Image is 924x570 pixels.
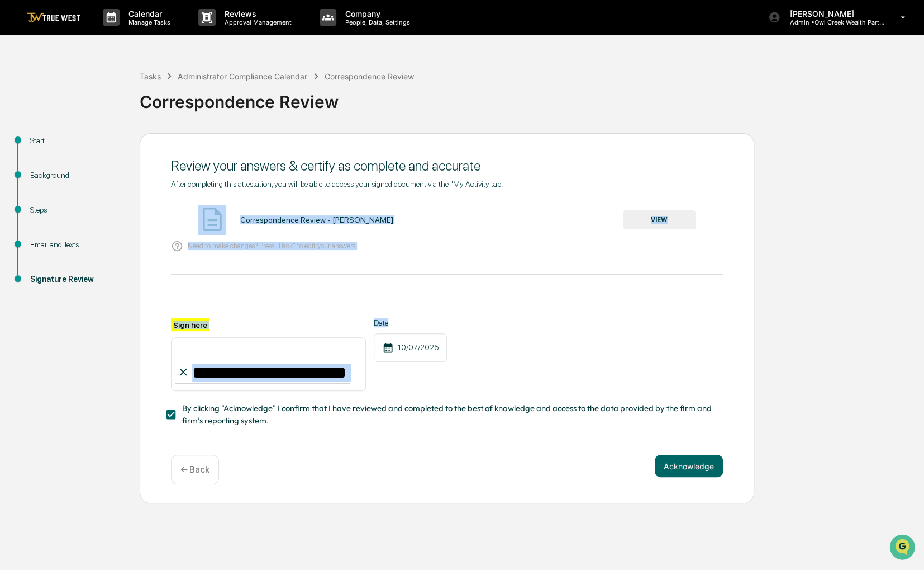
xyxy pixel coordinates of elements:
p: How can we help? [11,23,203,41]
div: Past conversations [11,124,75,133]
div: We're available if you need us! [50,96,154,105]
p: Manage Tasks [120,18,176,26]
a: Powered byPylon [79,246,135,255]
span: By clicking "Acknowledge" I confirm that I have reviewed and completed to the best of knowledge a... [182,402,714,427]
p: Company [336,9,416,18]
div: Signature Review [30,274,122,285]
img: logo [27,12,80,23]
span: • [93,152,97,161]
button: See all [173,121,203,135]
p: Approval Management [216,18,297,26]
div: 🗄️ [81,199,90,208]
div: Email and Texts [30,239,122,251]
div: 🖐️ [11,199,20,208]
div: Steps [30,204,122,216]
p: Reviews [216,9,297,18]
img: 8933085812038_c878075ebb4cc5468115_72.jpg [23,85,44,105]
span: Data Lookup [22,219,70,230]
span: After completing this attestation, you will be able to access your signed document via the "My Ac... [171,180,505,189]
div: Background [30,169,122,181]
span: Pylon [111,247,135,255]
span: Attestations [92,198,139,209]
div: Start [30,135,122,147]
div: Correspondence Review [325,72,414,81]
button: Start new chat [190,88,203,102]
p: ← Back [180,464,209,475]
div: Correspondence Review - [PERSON_NAME] [240,215,393,224]
p: Admin • Owl Creek Wealth Partners [780,18,884,26]
img: 1746055101610-c473b297-6a78-478c-a979-82029cc54cd1 [11,85,31,105]
div: 🔎 [11,220,20,229]
span: [PERSON_NAME] [35,152,91,161]
a: 🖐️Preclearance [7,194,77,214]
label: Sign here [171,318,209,331]
iframe: Open customer support [888,533,918,563]
button: VIEW [623,210,696,229]
a: 🔎Data Lookup [7,215,75,235]
span: Preclearance [22,198,72,209]
p: People, Data, Settings [336,18,416,26]
div: Correspondence Review [140,83,918,112]
span: [DATE] [99,152,122,161]
img: Document Icon [198,205,226,233]
a: 🗄️Attestations [77,194,143,214]
div: 10/07/2025 [374,333,447,362]
p: [PERSON_NAME] [780,9,884,18]
p: Calendar [120,9,176,18]
label: Date [374,318,447,327]
div: Start new chat [50,85,183,96]
p: Need to make changes? Press "Back" to edit your answers [188,242,355,250]
div: Administrator Compliance Calendar [178,72,307,81]
img: Sigrid Alegria [11,141,29,159]
div: Tasks [140,72,161,81]
div: Review your answers & certify as complete and accurate [171,158,723,174]
button: Acknowledge [655,455,723,477]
